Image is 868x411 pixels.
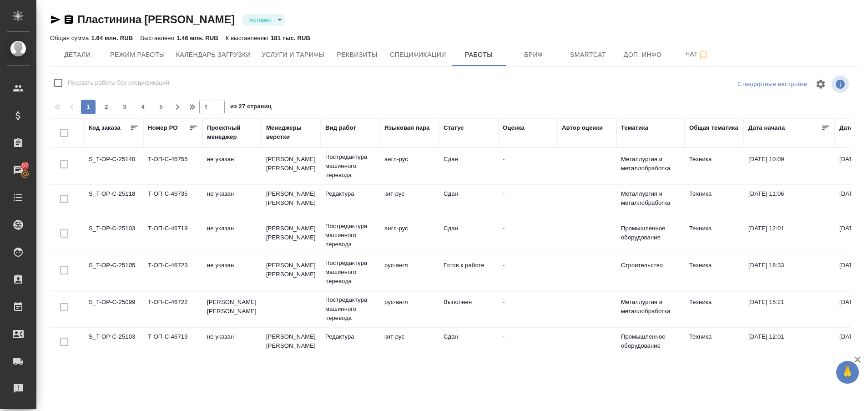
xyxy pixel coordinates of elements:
div: Номер PO [148,123,177,132]
td: Т-ОП-С-46755 [143,150,202,182]
div: Активен [242,14,285,26]
td: S_T-OP-C-25140 [84,150,143,182]
td: [DATE] 16:33 [744,256,835,288]
td: Т-ОП-С-46719 [143,328,202,360]
span: Доп. инфо [621,49,665,61]
div: Оценка [503,123,525,132]
td: кит-рус [380,328,439,360]
span: Реквизиты [335,49,379,61]
td: кит-рус [380,185,439,217]
td: [DATE] 10:09 [744,150,835,182]
a: - [503,262,505,269]
div: Код заказа [89,123,121,132]
td: [DATE] 12:01 [744,328,835,360]
p: 1.64 млн. RUB [91,35,133,41]
p: Постредактура машинного перевода [325,295,375,323]
td: Выполнен [439,293,498,325]
p: Металлургия и металлобработка [621,155,680,173]
td: рус-англ [380,293,439,325]
div: Общая тематика [689,123,738,132]
span: Посмотреть информацию [832,76,851,93]
span: Режим работы [110,49,165,61]
td: S_T-OP-C-25103 [84,219,143,251]
span: 4 [136,102,150,112]
button: Скопировать ссылку для ЯМессенджера [50,14,61,25]
p: Постредактура машинного перевода [325,259,375,286]
span: Детали [56,49,99,61]
td: Сдан [439,185,498,217]
td: S_T-OP-C-25103 [84,328,143,360]
div: split button [735,77,810,91]
a: - [503,190,505,197]
span: 3 [117,102,132,112]
span: 🙏 [840,363,855,382]
span: из 27 страниц [230,101,272,114]
p: Промышленное оборудование [621,224,680,242]
div: Статус [444,123,464,132]
button: Активен [247,16,274,24]
td: [PERSON_NAME] [PERSON_NAME] [262,219,321,251]
div: Тематика [621,123,648,132]
td: Т-ОП-С-46735 [143,185,202,217]
td: [DATE] 12:01 [744,219,835,251]
td: не указан [202,185,262,217]
td: [PERSON_NAME] [PERSON_NAME] [202,293,262,325]
span: Настроить таблицу [810,73,832,95]
td: Техника [685,185,744,217]
button: 3 [117,100,132,114]
button: Скопировать ссылку [63,14,74,25]
p: 1.46 млн. RUB [177,35,218,41]
td: не указан [202,150,262,182]
td: Сдан [439,328,498,360]
td: англ-рус [380,150,439,182]
td: Техника [685,328,744,360]
span: Календарь загрузки [176,49,251,61]
p: Редактура [325,332,375,341]
td: Техника [685,219,744,251]
div: Дата начала [748,123,785,132]
a: - [503,156,505,162]
div: Менеджеры верстки [266,123,316,142]
td: Т-ОП-С-46719 [143,219,202,251]
td: не указан [202,219,262,251]
a: 97 [2,159,34,182]
p: Редактура [325,189,375,198]
td: не указан [202,256,262,288]
span: Бриф [512,49,555,61]
p: Металлургия и металлобработка [621,298,680,316]
span: 2 [99,102,114,112]
td: Т-ОП-С-46723 [143,256,202,288]
td: [DATE] 15:21 [744,293,835,325]
p: Строительство [621,261,680,270]
td: [PERSON_NAME] [PERSON_NAME] [262,328,321,360]
div: Проектный менеджер [207,123,257,142]
button: 5 [154,100,168,114]
span: Услуги и тарифы [262,49,324,61]
td: Техника [685,150,744,182]
p: Постредактура машинного перевода [325,222,375,249]
td: англ-рус [380,219,439,251]
a: - [503,299,505,305]
td: рус-англ [380,256,439,288]
p: Промышленное оборудование [621,332,680,350]
span: Smartcat [566,49,610,61]
p: 181 тыс. RUB [271,35,310,41]
td: Сдан [439,150,498,182]
td: [DATE] 11:06 [744,185,835,217]
a: Пластинина [PERSON_NAME] [77,13,235,25]
button: 🙏 [836,361,859,384]
td: Сдан [439,219,498,251]
p: Металлургия и металлобработка [621,189,680,208]
a: - [503,333,505,340]
div: Языковая пара [384,123,430,132]
span: Чат [676,49,719,60]
span: Работы [457,49,501,61]
td: Техника [685,256,744,288]
td: не указан [202,328,262,360]
p: К выставлению [226,35,271,41]
span: Спецификации [390,49,446,61]
td: [PERSON_NAME] [PERSON_NAME] [262,150,321,182]
div: Автор оценки [562,123,603,132]
button: 4 [136,100,150,114]
p: Общая сумма [50,35,91,41]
